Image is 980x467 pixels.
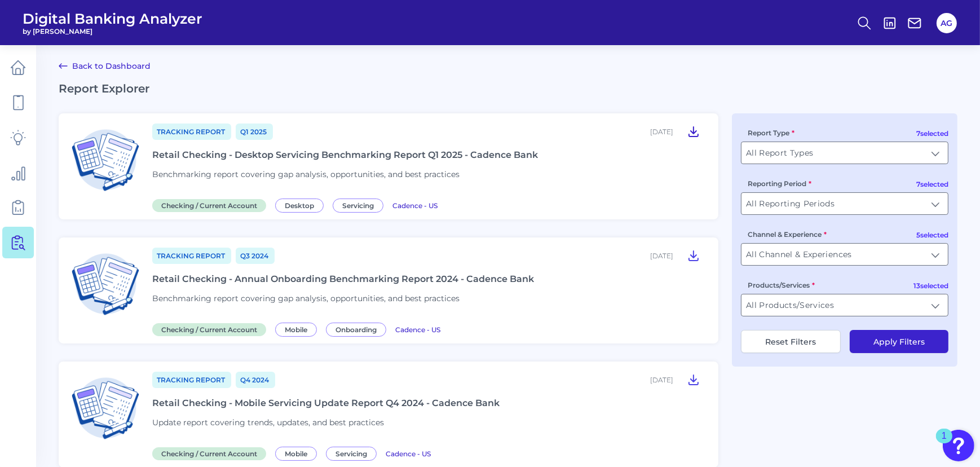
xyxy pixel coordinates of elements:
span: Mobile [275,447,317,461]
a: Checking / Current Account [152,448,271,459]
span: Cadence - US [392,201,438,210]
button: Open Resource Center, 1 new notification [943,430,974,461]
a: Tracking Report [152,248,231,264]
button: Apply Filters [850,330,948,353]
div: Retail Checking - Mobile Servicing Update Report Q4 2024 - Cadence Bank [152,398,500,408]
span: Servicing [333,199,383,213]
a: Cadence - US [392,200,438,210]
a: Servicing [326,448,381,459]
span: Checking / Current Account [152,323,266,336]
button: Reset Filters [741,330,841,353]
a: Mobile [275,448,321,459]
img: Checking / Current Account [68,371,143,446]
div: [DATE] [650,376,673,384]
a: Servicing [333,200,388,210]
button: Retail Checking - Desktop Servicing Benchmarking Report Q1 2025 - Cadence Bank [682,122,705,140]
a: Q1 2025 [236,124,273,140]
span: Cadence - US [386,450,431,458]
img: Checking / Current Account [68,246,143,322]
div: [DATE] [650,252,673,260]
span: Digital Banking Analyzer [23,10,202,27]
a: Onboarding [326,324,391,334]
button: Retail Checking - Mobile Servicing Update Report Q4 2024 - Cadence Bank [682,371,705,389]
a: Q4 2024 [236,372,275,388]
span: Benchmarking report covering gap analysis, opportunities, and best practices [152,293,460,303]
div: Retail Checking - Desktop Servicing Benchmarking Report Q1 2025 - Cadence Bank [152,149,538,160]
h2: Report Explorer [59,82,957,95]
a: Tracking Report [152,372,231,388]
button: Retail Checking - Annual Onboarding Benchmarking Report 2024 - Cadence Bank [682,246,705,265]
a: Desktop [275,200,328,210]
div: Retail Checking - Annual Onboarding Benchmarking Report 2024 - Cadence Bank [152,274,534,284]
a: Q3 2024 [236,248,275,264]
span: Servicing [326,447,377,461]
a: Mobile [275,324,321,334]
button: AG [937,13,957,33]
a: Checking / Current Account [152,324,271,334]
label: Products/Services [748,281,815,289]
label: Reporting Period [748,179,811,188]
span: Benchmarking report covering gap analysis, opportunities, and best practices [152,169,460,179]
label: Report Type [748,129,794,137]
span: Onboarding [326,323,386,337]
span: Cadence - US [395,325,440,334]
div: 1 [942,436,947,451]
span: Mobile [275,323,317,337]
a: Checking / Current Account [152,200,271,210]
a: Cadence - US [395,324,440,334]
div: [DATE] [650,127,673,136]
span: by [PERSON_NAME] [23,27,202,36]
span: Update report covering trends, updates, and best practices [152,417,384,428]
a: Back to Dashboard [59,59,151,73]
span: Checking / Current Account [152,199,266,212]
span: Desktop [275,199,324,213]
label: Channel & Experience [748,230,827,239]
a: Cadence - US [386,448,431,459]
span: Checking / Current Account [152,447,266,460]
img: Checking / Current Account [68,122,143,198]
a: Tracking Report [152,124,231,140]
